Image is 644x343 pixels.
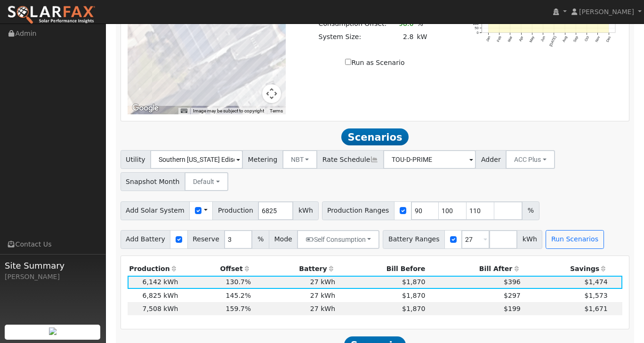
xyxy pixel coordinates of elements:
span: Mode [269,230,298,249]
span: $396 [504,278,521,286]
th: Bill After [427,263,522,276]
span: $1,870 [402,292,425,299]
text: Jun [540,36,546,43]
span: 130.7% [226,278,251,286]
button: Self Consumption [297,230,379,249]
span: Metering [242,150,283,169]
button: Run Scenarios [546,230,604,249]
span: Rate Schedule [317,150,384,169]
text: 100 [473,22,478,26]
text: Sep [572,36,579,43]
text: Feb [496,36,502,43]
span: Utility [121,150,151,169]
span: Snapshot Month [121,172,185,191]
text: Jan [485,36,491,43]
span: Scenarios [341,128,409,145]
span: Adder [475,150,506,169]
span: Production [212,201,258,220]
text: Nov [595,35,601,43]
button: ACC Plus [506,150,555,169]
input: Run as Scenario [345,59,351,65]
text: Dec [605,35,612,43]
text: Apr [518,35,524,42]
a: Terms (opens in new tab) [270,108,283,113]
span: kWh [293,201,318,220]
img: SolarFax [7,5,96,25]
label: Run as Scenario [345,58,404,68]
span: Site Summary [5,259,101,272]
text: 0 [476,31,478,35]
img: retrieve [49,327,56,335]
button: Default [185,172,228,191]
span: [PERSON_NAME] [579,8,634,16]
span: % [252,230,269,249]
button: Keyboard shortcuts [181,108,187,114]
span: $1,870 [402,278,425,286]
text: Oct [584,35,590,42]
text: Aug [562,36,568,43]
span: $1,671 [584,305,607,312]
td: 27 kWh [253,276,337,289]
text: Mar [507,35,514,43]
td: 27 kWh [253,302,337,315]
span: Image may be subject to copyright [193,108,264,113]
button: Map camera controls [262,84,281,103]
span: $1,474 [584,278,607,286]
td: 27 kWh [253,289,337,302]
span: $1,870 [402,305,425,312]
td: 6,142 kWh [128,276,180,289]
span: $297 [504,292,521,299]
input: Select a Rate Schedule [383,150,476,169]
td: 6,825 kWh [128,289,180,302]
span: Add Solar System [121,201,190,220]
span: kWh [517,230,542,249]
input: Select a Utility [150,150,243,169]
span: Savings [570,265,599,272]
th: Production [128,263,180,276]
span: Reserve [187,230,225,249]
text: 50 [475,26,478,31]
th: Battery [253,263,337,276]
text: [DATE] [548,36,557,48]
img: Google [130,102,161,114]
th: Bill Before [337,263,427,276]
a: Open this area in Google Maps (opens a new window) [130,102,161,114]
span: Battery Ranges [383,230,445,249]
span: 159.7% [226,305,251,312]
div: [PERSON_NAME] [5,272,101,282]
span: Add Battery [121,230,171,249]
button: NBT [282,150,318,169]
td: kW [415,31,433,44]
td: System Size: [317,31,388,44]
span: 145.2% [226,292,251,299]
td: 7,508 kWh [128,302,180,315]
span: $1,573 [584,292,607,299]
text: May [529,35,535,43]
span: Production Ranges [322,201,394,220]
span: $199 [504,305,521,312]
th: Offset [180,263,253,276]
span: % [522,201,539,220]
td: 2.8 [388,31,415,44]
